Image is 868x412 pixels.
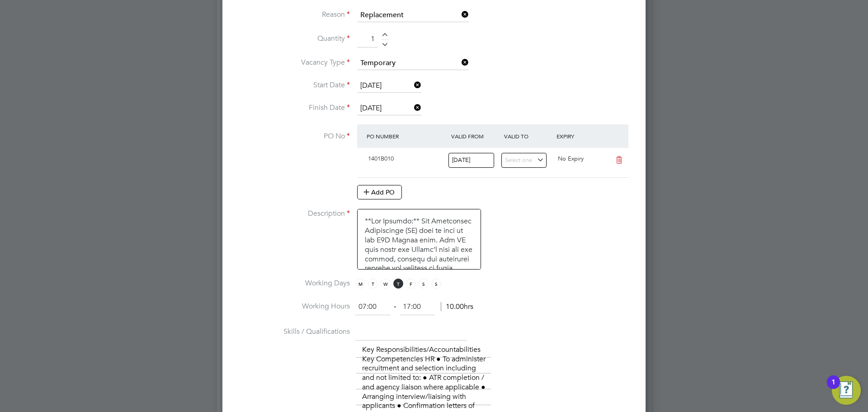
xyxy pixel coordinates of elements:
span: 1401B010 [368,155,394,162]
div: Valid To [502,128,555,144]
label: Working Days [237,279,350,288]
label: Quantity [237,34,350,43]
div: PO Number [364,128,449,144]
input: 17:00 [400,299,434,315]
span: T [368,279,378,289]
label: Reason [237,10,350,19]
span: W [381,279,391,289]
button: Add PO [357,185,402,199]
label: Vacancy Type [237,58,350,67]
span: T [393,279,403,289]
input: Select one [357,9,469,22]
input: Select one [448,153,494,168]
span: F [406,279,416,289]
label: PO No [237,132,350,141]
label: Skills / Qualifications [237,327,350,336]
label: Description [237,209,350,218]
span: 10.00hrs [441,302,473,311]
span: M [355,279,365,289]
label: Finish Date [237,103,350,113]
input: Select one [357,102,421,115]
input: Select one [501,153,547,168]
input: Select one [357,79,421,93]
span: S [431,279,441,289]
span: ‐ [392,302,398,311]
span: S [419,279,429,289]
div: 1 [831,382,835,394]
input: 08:00 [355,299,390,315]
span: No Expiry [558,155,584,162]
div: Expiry [554,128,607,144]
label: Start Date [237,81,350,90]
div: Valid From [449,128,502,144]
button: Open Resource Center, 1 new notification [832,376,861,405]
label: Working Hours [237,302,350,311]
input: Select one [357,57,469,70]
